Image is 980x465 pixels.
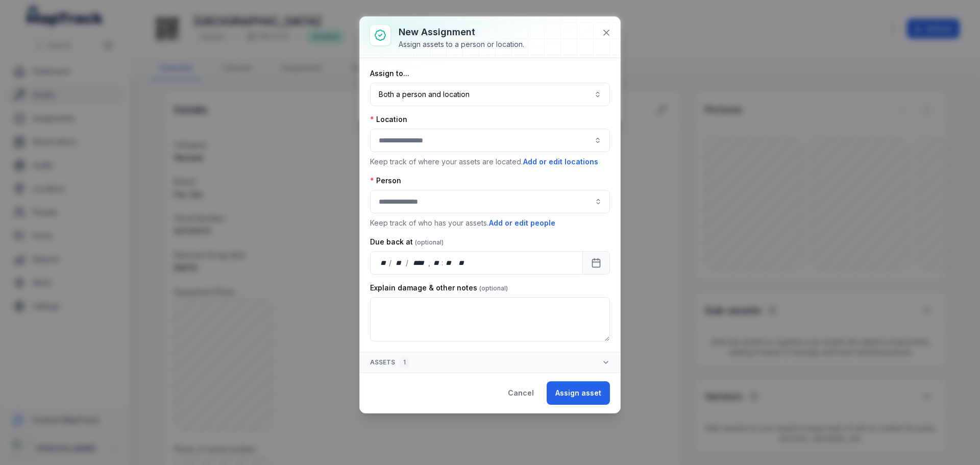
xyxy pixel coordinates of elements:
div: year, [409,258,428,268]
button: Add or edit people [488,217,556,229]
label: Due back at [370,237,444,247]
div: 1 [399,356,410,369]
button: Add or edit locations [523,156,599,167]
div: / [389,258,393,268]
div: / [406,258,409,268]
div: am/pm, [456,258,468,268]
button: Cancel [499,381,543,405]
button: Assign asset [547,381,610,405]
p: Keep track of where your assets are located. [370,156,610,167]
div: month, [393,258,406,268]
label: Location [370,114,407,125]
div: , [428,258,431,268]
p: Keep track of who has your assets. [370,217,610,229]
input: assignment-add:person-label [370,190,610,213]
label: Assign to... [370,68,409,79]
div: day, [379,258,389,268]
label: Person [370,176,401,186]
button: Calendar [582,251,610,275]
div: : [442,258,444,268]
button: Assets1 [360,352,620,373]
div: minute, [444,258,454,268]
h3: New assignment [399,25,524,39]
div: Assign assets to a person or location. [399,39,524,50]
button: Both a person and location [370,83,610,106]
div: hour, [431,258,442,268]
span: Assets [370,356,410,369]
label: Explain damage & other notes [370,283,508,293]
